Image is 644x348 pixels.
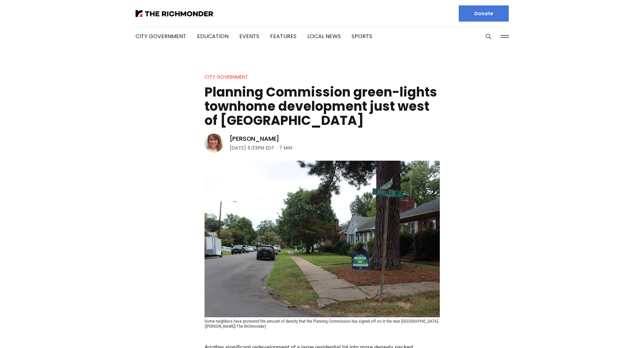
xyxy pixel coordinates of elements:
[205,161,440,317] img: Planning Commission green-lights townhome development just west of Carytown
[307,32,341,40] a: Local News
[230,144,275,152] time: [DATE] 6:33PM EDT
[587,315,644,348] iframe: portal-trigger
[279,144,292,152] span: 7 min
[136,10,213,17] img: The Richmonder
[205,319,440,329] span: Some neighbors have protested the amount of density that the Planning Commission has signed off o...
[205,74,248,80] a: City Government
[352,32,372,40] a: Sports
[230,135,280,143] a: [PERSON_NAME]
[459,5,509,22] a: Donate
[270,32,296,40] a: Features
[136,32,186,40] a: City Government
[483,31,494,42] button: Search this site
[205,85,440,128] h1: Planning Commission green-lights townhome development just west of [GEOGRAPHIC_DATA]
[197,32,229,40] a: Education
[239,32,259,40] a: Events
[205,134,223,153] img: Sarah Vogelsong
